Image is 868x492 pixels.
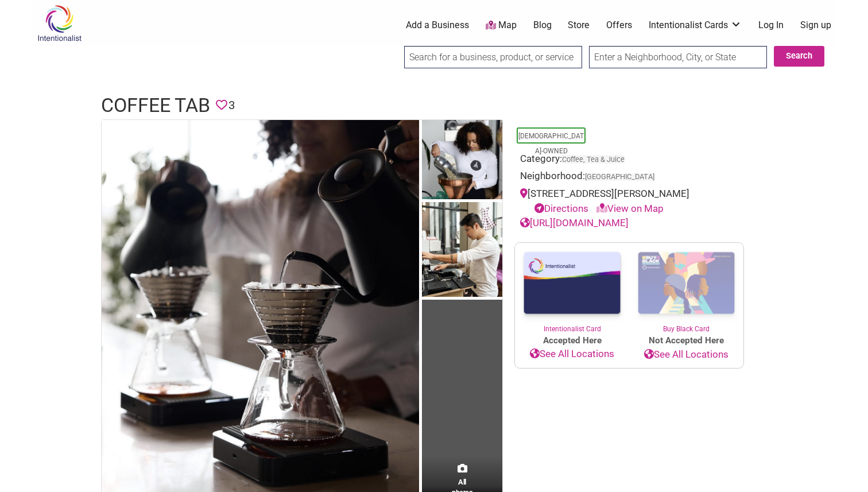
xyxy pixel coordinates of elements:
a: Add a Business [406,19,469,32]
img: Intentionalist [32,5,87,42]
a: See All Locations [629,347,743,362]
a: Store [568,19,590,32]
a: Offers [606,19,632,32]
span: Accepted Here [515,334,629,347]
input: Search for a business, product, or service [404,46,582,68]
a: Buy Black Card [629,243,743,335]
img: Intentionalist Card [515,243,629,324]
a: [URL][DOMAIN_NAME] [520,217,629,228]
div: [STREET_ADDRESS][PERSON_NAME] [520,187,738,216]
a: Coffee, Tea & Juice [562,155,625,164]
div: Category: [520,152,738,169]
a: See All Locations [515,347,629,362]
a: Intentionalist Card [515,243,629,334]
a: View on Map [596,203,664,214]
img: Coffee Tab owner Johnathan Tran making coffee [422,202,502,300]
h1: Coffee Tab [101,92,210,119]
span: 3 [228,96,235,114]
img: Coffee Tab worker filling the coffee machine [422,120,502,203]
a: Directions [534,203,588,214]
img: Buy Black Card [629,243,743,324]
input: Enter a Neighborhood, City, or State [589,46,767,68]
a: Log In [758,19,784,32]
span: Not Accepted Here [629,334,743,347]
div: Neighborhood: [520,169,738,187]
a: Blog [533,19,552,32]
button: Search [774,46,824,67]
a: Map [486,19,517,32]
a: Intentionalist Cards [649,19,742,32]
a: [DEMOGRAPHIC_DATA]-Owned [518,132,584,155]
a: Sign up [800,19,831,32]
span: [GEOGRAPHIC_DATA] [585,173,654,181]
